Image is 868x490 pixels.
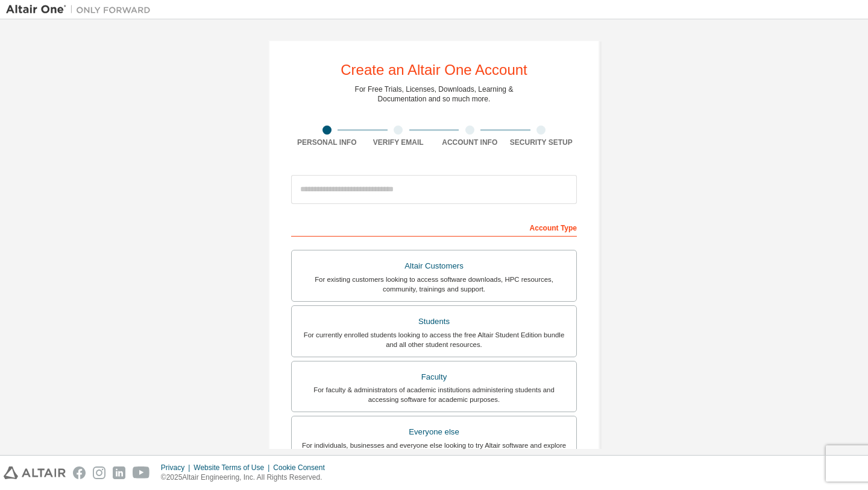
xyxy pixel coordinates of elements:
[291,217,577,237] div: Account Type
[133,466,150,479] img: youtube.svg
[73,466,86,479] img: facebook.svg
[193,463,273,472] div: Website Terms of Use
[299,330,569,349] div: For currently enrolled students looking to access the free Altair Student Edition bundle and all ...
[299,385,569,404] div: For faculty & administrators of academic institutions administering students and accessing softwa...
[93,466,105,479] img: instagram.svg
[299,275,569,294] div: For existing customers looking to access software downloads, HPC resources, community, trainings ...
[299,313,569,330] div: Students
[434,138,506,147] div: Account Info
[273,463,332,472] div: Cookie Consent
[113,466,125,479] img: linkedin.svg
[299,258,569,275] div: Altair Customers
[506,138,577,147] div: Security Setup
[355,84,514,104] div: For Free Trials, Licenses, Downloads, Learning & Documentation and so much more.
[341,63,527,77] div: Create an Altair One Account
[299,441,569,460] div: For individuals, businesses and everyone else looking to try Altair software and explore our prod...
[299,369,569,386] div: Faculty
[299,424,569,441] div: Everyone else
[161,472,332,483] p: © 2025 Altair Engineering, Inc. All Rights Reserved.
[6,4,157,16] img: Altair One
[291,138,363,147] div: Personal Info
[161,463,193,472] div: Privacy
[4,466,66,479] img: altair_logo.svg
[363,138,435,147] div: Verify Email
